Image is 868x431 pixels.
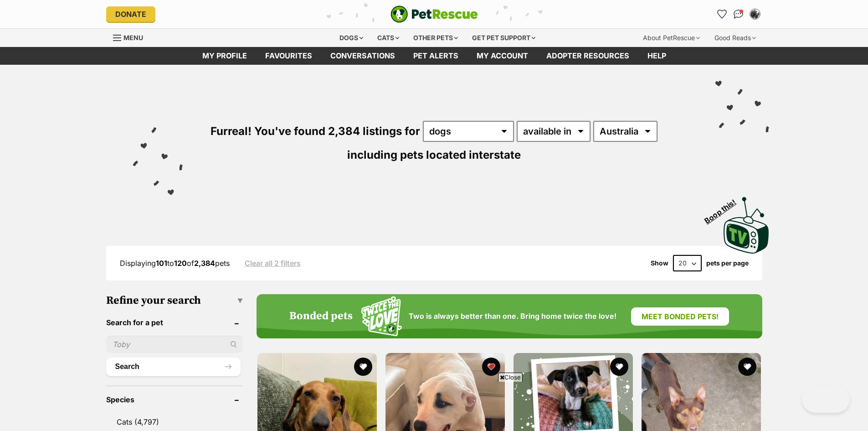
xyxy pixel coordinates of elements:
[482,358,500,376] button: favourite
[333,29,370,47] div: Dogs
[106,336,243,353] input: Toby
[106,294,243,307] h3: Refine your search
[106,6,155,22] a: Donate
[174,259,187,268] strong: 120
[120,259,230,268] span: Displaying to of pets
[715,7,729,21] a: Favourites
[610,358,628,376] button: favourite
[390,5,478,23] img: logo-e224e6f780fb5917bec1dbf3a21bbac754714ae5b6737aabdf751b685950b380.svg
[739,358,757,376] button: favourite
[404,47,467,65] a: Pet alerts
[409,312,616,321] span: Two is always better than one. Bring home twice the love!
[748,7,762,21] button: My account
[123,34,143,42] span: Menu
[715,7,762,21] ul: Account quick links
[638,47,675,65] a: Help
[724,189,769,255] a: Boop this!
[361,296,402,336] img: Squiggle
[321,47,404,65] a: conversations
[106,358,241,376] button: Search
[706,260,749,267] label: pets per page
[156,259,167,268] strong: 101
[245,259,301,267] a: Clear all 2 filters
[390,5,478,23] a: PetRescue
[194,259,215,268] strong: 2,384
[731,7,746,21] a: Conversations
[703,192,745,225] span: Boop this!
[106,395,243,404] header: Species
[289,310,353,323] h4: Bonded pets
[708,29,762,47] div: Good Reads
[537,47,638,65] a: Adopter resources
[651,260,668,267] span: Show
[498,373,523,382] span: Close
[371,29,406,47] div: Cats
[734,10,743,19] img: chat-41dd97257d64d25036548639549fe6c8038ab92f7586957e7f3b1b290dea8141.svg
[631,307,729,326] a: Meet bonded pets!
[211,125,420,138] span: Furreal! You've found 2,384 listings for
[407,29,464,47] div: Other pets
[213,385,655,426] iframe: Advertisement
[354,358,372,376] button: favourite
[106,318,243,327] header: Search for a pet
[256,47,321,65] a: Favourites
[467,47,537,65] a: My account
[724,197,769,254] img: PetRescue TV logo
[466,29,542,47] div: Get pet support
[750,10,760,19] img: Kate Stockwell profile pic
[347,148,521,161] span: including pets located interstate
[802,385,850,413] iframe: Help Scout Beacon - Open
[193,47,256,65] a: My profile
[113,29,149,45] a: Menu
[637,29,706,47] div: About PetRescue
